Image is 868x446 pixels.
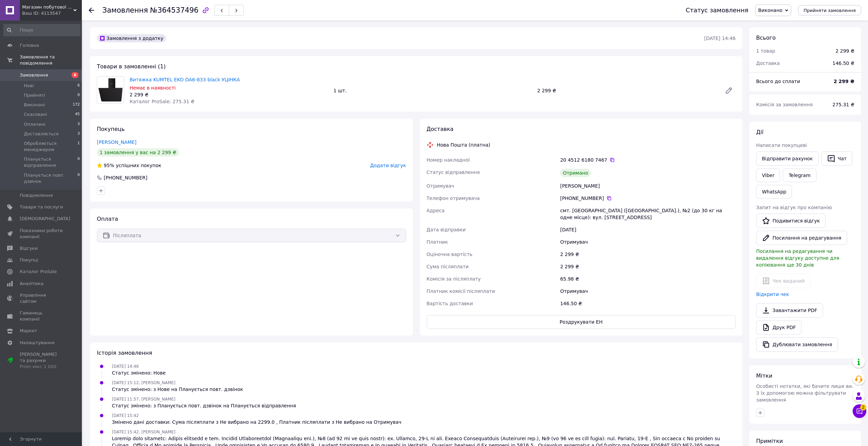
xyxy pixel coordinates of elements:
[112,369,166,376] div: Статус змінено: Нове
[756,151,819,166] button: Відправити рахунок
[756,214,826,228] a: Подивитися відгук
[130,85,176,91] span: Немає в наявності
[804,8,856,13] span: Прийняти замовлення
[24,102,45,108] span: Виконані
[559,273,737,285] div: 65.98 ₴
[756,102,813,107] span: Комісія за замовлення
[20,328,37,334] span: Маркет
[821,151,852,166] button: Чат
[130,91,328,98] div: 2 299 ₴
[756,248,839,268] span: Посилання на редагування чи видалення відгуку доступне для копіювання ще 30 днів
[370,163,406,168] span: Додати відгук
[24,121,45,127] span: Оплачені
[756,292,789,297] a: Відкрити чек
[77,172,80,185] span: 0
[130,77,240,82] a: Витяжка KUMTEL EKO DA6-833 black УЦІНКА
[20,340,55,346] span: Налаштування
[427,183,454,189] span: Отримувач
[77,140,80,153] span: 1
[20,54,82,66] span: Замовлення та повідомлення
[20,292,63,305] span: Управління сайтом
[836,48,854,54] div: 2 299 ₴
[559,180,737,192] div: [PERSON_NAME]
[559,285,737,297] div: Отримувач
[112,430,175,434] span: [DATE] 15:42, [PERSON_NAME]
[97,78,124,102] img: Витяжка KUMTEL EKO DA6-833 black УЦІНКА
[104,163,114,168] span: 95%
[783,168,816,182] a: Telegram
[112,413,139,418] span: [DATE] 15:42
[112,402,296,409] div: Статус змінено: з Планується повт. дзвінок на Планується відправлення
[756,205,832,210] span: Запит на відгук про компанію
[97,139,136,145] a: [PERSON_NAME]
[130,99,194,104] span: Каталог ProSale: 275.31 ₴
[559,260,737,273] div: 2 299 ₴
[427,301,473,306] span: Вартість доставки
[20,72,48,78] span: Замовлення
[20,192,53,199] span: Повідомлення
[756,168,780,182] a: Viber
[427,195,480,201] span: Телефон отримувача
[756,383,853,403] span: Особисті нотатки, які бачите лише ви. З їх допомогою можна фільтрувати замовлення
[112,380,175,385] span: [DATE] 15:12, [PERSON_NAME]
[427,315,736,329] button: Роздрукувати ЕН
[112,397,175,402] span: [DATE] 11:57, [PERSON_NAME]
[89,7,94,14] div: Повернутися назад
[427,239,448,245] span: Платник
[103,174,148,181] div: [PHONE_NUMBER]
[686,7,748,14] div: Статус замовлення
[20,216,70,222] span: [DEMOGRAPHIC_DATA]
[798,5,861,15] button: Прийняти замовлення
[560,195,736,202] div: [PHONE_NUMBER]
[756,320,801,335] a: Друк PDF
[24,156,77,168] span: Планується відправлення
[20,228,63,240] span: Показники роботи компанії
[24,172,77,185] span: Планується повт. дзвінок
[20,351,63,370] span: [PERSON_NAME] та рахунки
[756,35,776,41] span: Всього
[24,111,47,118] span: Скасовані
[97,162,161,169] div: успішних покупок
[150,6,198,14] span: №364537496
[72,72,78,78] span: 6
[559,236,737,248] div: Отримувач
[24,83,34,89] span: Нові
[77,131,80,137] span: 3
[112,419,401,425] div: Змінено дані доставки: Сума післяплати з Не вибрано на 2299.0 , Платник післяплати з Не вибрано н...
[560,157,736,163] div: 20 4512 6180 7467
[73,102,80,108] span: 172
[24,131,59,137] span: Доставляється
[756,48,775,54] span: 1 товар
[77,92,80,98] span: 0
[756,303,823,317] a: Завантажити PDF
[559,297,737,310] div: 146.50 ₴
[97,148,179,157] div: 1 замовлення у вас на 2 299 ₴
[75,111,80,118] span: 45
[756,185,792,199] a: WhatsApp
[560,169,591,177] div: Отримано
[722,84,736,97] a: Редагувати
[756,373,773,379] span: Мітки
[756,129,763,135] span: Дії
[758,8,782,13] span: Виконано
[112,364,139,369] span: [DATE] 14:46
[97,216,118,222] span: Оплата
[427,126,454,132] span: Доставка
[20,42,39,49] span: Головна
[427,288,495,294] span: Платник комісії післяплати
[20,269,57,275] span: Каталог ProSale
[427,157,470,163] span: Номер накладної
[427,276,481,282] span: Комісія за післяплату
[435,141,492,148] div: Нова Пошта (платна)
[24,140,77,153] span: Обробляється менеджером
[756,143,807,148] span: Написати покупцеві
[427,264,469,269] span: Сума післяплати
[97,350,152,356] span: Історія замовлення
[102,6,148,14] span: Замовлення
[24,92,45,98] span: Прийняті
[22,10,82,16] div: Ваш ID: 4113547
[559,204,737,224] div: смт. [GEOGRAPHIC_DATA] ([GEOGRAPHIC_DATA].), №2 (до 30 кг на одне місце): вул. [STREET_ADDRESS]
[833,102,854,107] span: 275.31 ₴
[77,83,80,89] span: 6
[20,257,38,263] span: Покупці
